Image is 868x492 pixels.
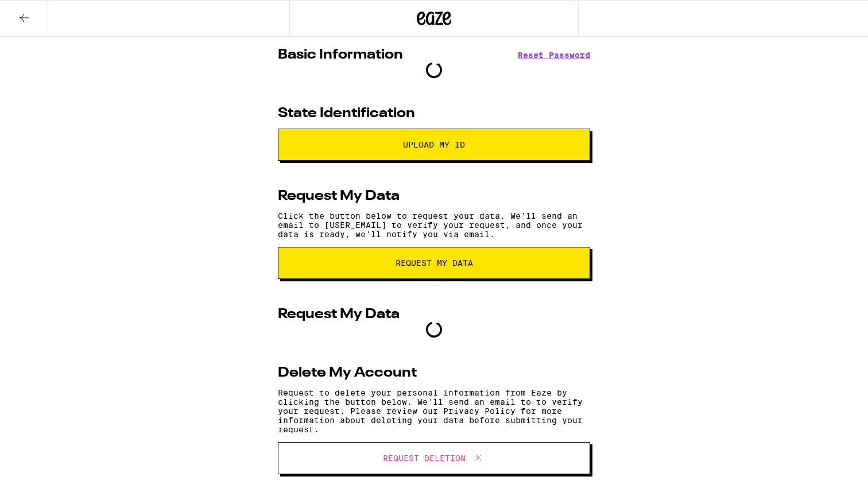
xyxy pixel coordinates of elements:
[403,141,465,149] span: Upload My ID
[278,442,590,474] button: Request Deletion
[278,189,400,203] h2: Request My Data
[278,247,590,279] button: request my data
[518,51,590,59] button: Reset Password
[278,107,415,121] h2: State Identification
[278,308,400,321] h2: Request My Data
[278,129,590,161] button: Upload My ID
[383,454,466,462] span: Request Deletion
[278,211,590,239] p: Click the button below to request your data. We'll send an email to [USER_EMAIL] to verify your r...
[278,48,403,62] h2: Basic Information
[278,366,417,380] h2: Delete My Account
[278,388,590,434] p: Request to delete your personal information from Eaze by clicking the button below. We'll send an...
[396,259,473,267] span: request my data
